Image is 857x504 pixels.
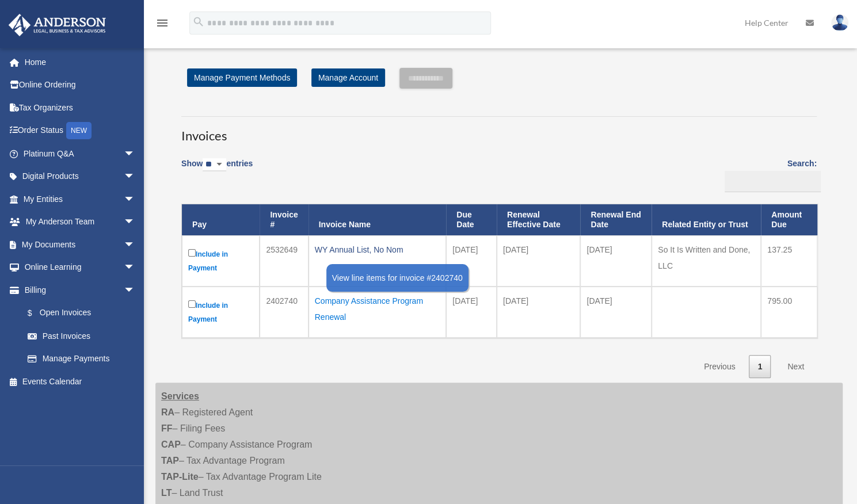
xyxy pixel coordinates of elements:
th: Renewal Effective Date: activate to sort column ascending [497,204,580,235]
span: arrow_drop_down [124,142,147,166]
a: My Anderson Teamarrow_drop_down [8,211,153,234]
span: $ [34,306,40,320]
div: NEW [66,122,92,139]
label: Search: [721,156,817,192]
a: Past Invoices [16,324,147,348]
strong: LT [161,488,172,498]
a: Online Learningarrow_drop_down [8,256,153,279]
td: 795.00 [761,287,817,338]
label: Include in Payment [188,247,253,275]
i: search [192,16,205,28]
span: arrow_drop_down [124,278,147,302]
th: Invoice #: activate to sort column ascending [260,204,308,235]
strong: Services [161,391,199,401]
td: [DATE] [446,235,497,287]
a: My Entitiesarrow_drop_down [8,188,153,211]
a: Tax Organizers [8,96,153,119]
a: Home [8,51,153,74]
input: Include in Payment [188,249,196,257]
a: Platinum Q&Aarrow_drop_down [8,142,153,165]
img: Anderson Advisors Platinum Portal [5,14,109,36]
span: arrow_drop_down [124,211,147,234]
label: Include in Payment [188,298,253,326]
h3: Invoices [181,116,817,145]
td: 2532649 [260,235,308,287]
a: $Open Invoices [16,301,141,325]
strong: CAP [161,440,181,449]
a: My Documentsarrow_drop_down [8,233,153,256]
span: arrow_drop_down [124,165,147,189]
th: Pay: activate to sort column descending [182,204,260,235]
a: Manage Payment Methods [187,68,297,87]
span: arrow_drop_down [124,233,147,257]
input: Search: [725,171,821,193]
div: Company Assistance Program Renewal [315,293,440,325]
a: Previous [695,355,744,379]
span: arrow_drop_down [124,188,147,211]
a: 1 [749,355,771,379]
a: Manage Account [311,68,385,87]
a: Manage Payments [16,348,147,371]
strong: FF [161,423,173,433]
i: menu [155,16,169,30]
a: Events Calendar [8,370,153,393]
td: [DATE] [497,235,580,287]
th: Related Entity or Trust: activate to sort column ascending [652,204,761,235]
th: Renewal End Date: activate to sort column ascending [580,204,652,235]
a: Next [779,355,813,379]
td: [DATE] [497,287,580,338]
a: Billingarrow_drop_down [8,278,147,301]
a: Online Ordering [8,74,153,97]
td: [DATE] [580,287,652,338]
th: Invoice Name: activate to sort column ascending [308,204,447,235]
strong: TAP-Lite [161,472,199,482]
strong: TAP [161,456,179,465]
td: 2402740 [260,287,308,338]
th: Due Date: activate to sort column ascending [446,204,497,235]
td: So It Is Written and Done, LLC [652,235,761,287]
select: Showentries [203,158,226,171]
label: Show entries [181,156,253,183]
td: [DATE] [446,287,497,338]
strong: RA [161,407,174,417]
div: WY Annual List, No Nom [315,242,440,258]
a: Order StatusNEW [8,119,153,143]
td: 137.25 [761,235,817,287]
th: Amount Due: activate to sort column ascending [761,204,817,235]
a: menu [155,20,169,30]
img: User Pic [831,14,848,31]
td: [DATE] [580,235,652,287]
span: arrow_drop_down [124,256,147,280]
input: Include in Payment [188,300,196,308]
a: Digital Productsarrow_drop_down [8,165,153,188]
